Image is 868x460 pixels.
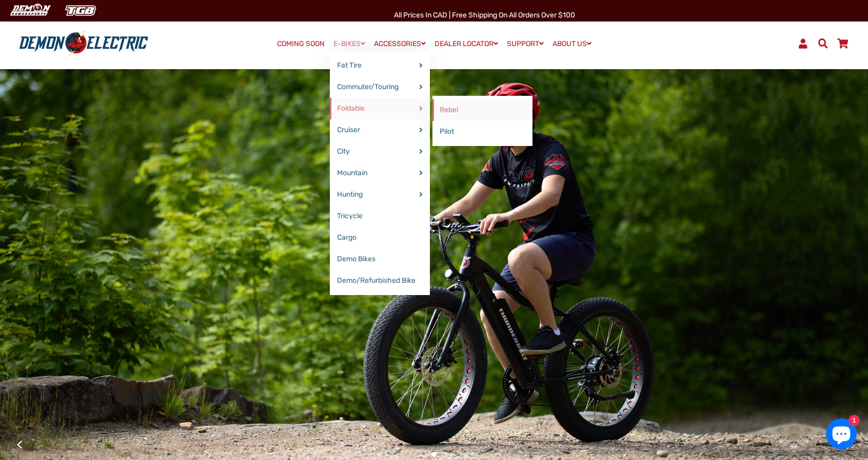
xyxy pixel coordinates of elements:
a: SUPPORT [503,36,547,51]
a: City [330,141,430,162]
a: E-BIKES [330,36,369,51]
a: ABOUT US [549,36,595,51]
a: COMING SOON [273,37,328,51]
a: Mountain [330,162,430,184]
img: TGB Canada [60,2,102,19]
a: Commuter/Touring [330,76,430,98]
a: Tricycle [330,205,430,227]
span: All Prices in CAD | Free shipping on all orders over $100 [394,11,575,19]
img: Demon Electric [5,2,54,19]
a: DEALER LOCATOR [431,36,502,51]
a: Demo Bikes [330,248,430,270]
a: Pilot [432,121,532,142]
a: Foldable [330,98,430,119]
button: 2 of 3 [431,452,437,457]
inbox-online-store-chat: Shopify online store chat [823,419,860,452]
a: Demo/Refurbished Bike [330,270,430,291]
a: Hunting [330,184,430,205]
a: Cruiser [330,119,430,141]
img: Demon Electric logo [15,30,152,57]
a: Fat Tire [330,55,430,76]
a: ACCESSORIES [370,36,429,51]
a: Cargo [330,227,430,248]
button: 1 of 3 [421,452,426,457]
a: Rebel [432,99,532,121]
button: 3 of 3 [442,452,447,457]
